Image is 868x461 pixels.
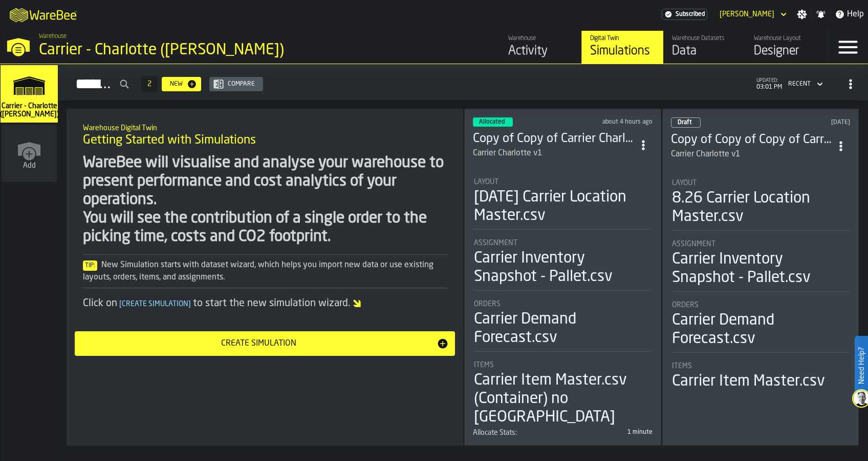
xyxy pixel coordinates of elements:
[756,84,782,91] span: 03:01 PM
[663,31,745,64] a: link-to-/wh/i/e074fb63-00ea-4531-a7c9-ea0a191b3e4f/data
[473,429,560,437] div: Title
[147,81,151,88] span: 2
[474,249,652,286] div: Carrier Inventory Snapshot - Pallet.csv
[209,77,263,91] button: button-Compare
[83,154,447,246] div: WareBee will visualise and analyse your warehouse to present performance and cost analytics of yo...
[162,77,201,91] button: button-New
[672,250,850,287] div: Carrier Inventory Snapshot - Pallet.csv
[473,429,517,437] span: Allocate Stats:
[583,118,652,126] div: Updated: 9/2/2025, 10:46:16 AM Created: 8/25/2025, 6:14:19 PM
[672,35,737,42] div: Warehouse Datasets
[671,148,741,161] div: Carrier Charlotte v1
[672,240,850,248] div: Title
[83,132,256,149] span: Getting Started with Simulations
[754,35,819,42] div: Warehouse Layout
[188,300,191,308] span: ]
[474,300,652,352] div: stat-Orders
[672,179,850,187] div: Title
[672,301,699,309] span: Orders
[474,300,652,308] div: Title
[678,119,692,126] span: Draft
[715,8,789,21] div: DropdownMenuValue-Jacob Applewhite
[672,362,692,370] span: Items
[479,119,505,125] span: Allocated
[676,11,705,18] span: Subscribed
[473,117,513,127] div: status-3 2
[671,169,851,393] section: card-SimulationDashboardCard-draft
[474,178,652,230] div: stat-Layout
[224,81,259,88] div: Compare
[784,78,825,90] div: DropdownMenuValue-4
[473,429,653,437] div: stat-Allocate Stats:
[662,109,859,446] div: ItemListCard-DashboardItemContainer
[39,41,315,59] div: Carrier - Charlotte ([PERSON_NAME])
[474,178,498,186] span: Layout
[474,239,652,247] div: Title
[474,239,517,247] span: Assignment
[590,43,655,59] div: Simulations
[58,64,868,101] h2: button-Simulations
[671,117,701,128] div: status-0 2
[581,31,663,64] a: link-to-/wh/i/e074fb63-00ea-4531-a7c9-ea0a191b3e4f/simulations
[83,122,447,132] h2: Sub Title
[672,301,850,309] div: Title
[672,362,850,370] div: Title
[137,76,162,92] div: ButtonLoadMore-Load More-Prev-First-Last
[672,240,850,292] div: stat-Assignment
[166,81,187,88] div: New
[500,31,581,64] a: link-to-/wh/i/e074fb63-00ea-4531-a7c9-ea0a191b3e4f/feed/
[83,259,447,284] div: New Simulation starts with dataset wizard, which helps you import new data or use existing layout...
[720,10,774,18] div: DropdownMenuValue-Jacob Applewhite
[565,429,652,436] div: 1 minute
[812,9,830,19] label: button-toggle-Notifications
[474,361,494,369] span: Items
[2,125,57,184] a: link-to-/wh/new
[508,43,573,59] div: Activity
[23,162,36,170] span: Add
[793,9,811,19] label: button-toggle-Settings
[473,147,634,159] div: Carrier Charlotte v1
[474,178,652,186] div: Title
[75,117,455,154] div: title-Getting Started with Simulations
[83,296,447,311] div: Click on to start the new simulation wizard.
[831,8,868,21] label: button-toggle-Help
[83,260,97,271] span: Tip:
[474,188,652,225] div: [DATE] Carrier Location Master.csv
[671,132,832,148] h3: Copy of Copy of Copy of Carrier Charlotte v1
[745,31,827,64] a: link-to-/wh/i/e074fb63-00ea-4531-a7c9-ea0a191b3e4f/designer
[39,33,67,40] span: Warehouse
[856,337,867,394] label: Need Help?
[474,239,652,291] div: stat-Assignment
[672,240,715,248] span: Assignment
[590,35,655,42] div: Digital Twin
[464,109,661,446] div: ItemListCard-DashboardItemContainer
[672,301,850,353] div: stat-Orders
[119,300,122,308] span: [
[672,179,850,231] div: stat-Layout
[473,131,634,147] div: Copy of Copy of Carrier Charlotte v1
[672,311,850,348] div: Carrier Demand Forecast.csv
[474,361,652,369] div: Title
[756,78,782,84] span: updated:
[67,109,463,446] div: ItemListCard-
[81,337,437,350] div: Create Simulation
[474,361,652,427] div: stat-Items
[847,8,864,21] span: Help
[671,148,832,161] div: Carrier Charlotte v1
[672,189,850,226] div: 8.26 Carrier Location Master.csv
[672,179,697,187] span: Layout
[474,371,652,427] div: Carrier Item Master.csv (Container) no [GEOGRAPHIC_DATA]
[828,31,868,64] label: button-toggle-Menu
[662,9,707,20] div: Menu Subscription
[508,35,573,42] div: Warehouse
[473,168,653,437] section: card-SimulationDashboardCard-allocated
[672,372,825,391] div: Carrier Item Master.csv
[672,362,850,391] div: stat-Items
